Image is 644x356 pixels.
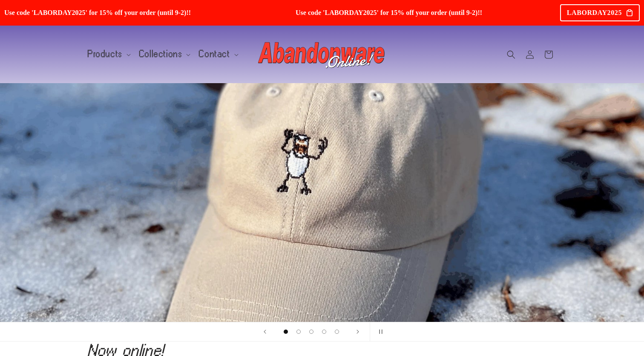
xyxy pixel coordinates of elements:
[502,45,520,64] summary: Search
[305,325,318,338] button: Load slide 3 of 5
[139,50,183,58] span: Collections
[295,9,575,17] span: Use code 'LABORDAY2025' for 15% off your order (until 9-2)!!
[318,325,331,338] button: Load slide 4 of 5
[370,322,388,341] button: Pause slideshow
[88,50,123,58] span: Products
[292,325,305,338] button: Load slide 2 of 5
[560,4,640,21] div: LABORDAY2025
[255,34,389,75] a: Abandonware
[348,322,367,341] button: Next slide
[134,45,194,63] summary: Collections
[83,45,134,63] summary: Products
[256,322,274,341] button: Previous slide
[4,9,284,17] span: Use code 'LABORDAY2025' for 15% off your order (until 9-2)!!
[258,38,386,72] img: Abandonware
[331,325,343,338] button: Load slide 5 of 5
[199,50,230,58] span: Contact
[279,325,292,338] button: Load slide 1 of 5
[194,45,241,63] summary: Contact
